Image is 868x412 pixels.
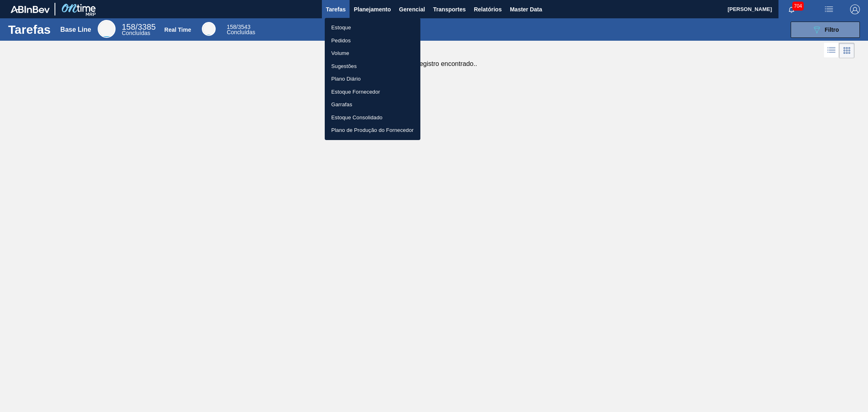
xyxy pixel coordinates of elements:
[325,111,420,124] a: Estoque Consolidado
[325,98,420,111] a: Garrafas
[325,72,420,85] a: Plano Diário
[325,21,420,34] a: Estoque
[325,124,420,137] a: Plano de Produção do Fornecedor
[325,47,420,60] a: Volume
[325,60,420,73] a: Sugestões
[325,34,420,47] a: Pedidos
[325,85,420,99] a: Estoque Fornecedor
